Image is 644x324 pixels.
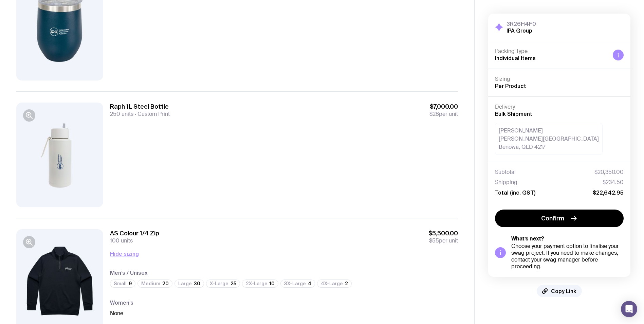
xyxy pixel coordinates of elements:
h4: Women’s [110,299,458,307]
span: None [110,310,123,317]
span: 20 [162,281,169,286]
span: Total (inc. GST) [495,189,535,196]
button: Confirm [495,210,624,227]
h4: Sizing [495,76,624,83]
span: $7,000.00 [429,103,458,111]
span: 250 units [110,110,133,118]
span: per unit [428,237,458,244]
h4: Delivery [495,104,624,110]
h3: Raph 1L Steel Bottle [110,103,170,111]
h3: 3R26H4F0 [507,20,536,27]
h2: IPA Group [507,27,536,34]
span: X-Large [210,281,228,286]
div: [PERSON_NAME] [PERSON_NAME][GEOGRAPHIC_DATA] Benowa, QLD 4217 [495,123,603,155]
span: Per Product [495,83,526,89]
span: 3X-Large [284,281,306,286]
span: Small [114,281,127,286]
span: Large [178,281,192,286]
span: Medium [141,281,160,286]
span: Individual Items [495,55,536,61]
span: 100 units [110,237,133,244]
span: $234.50 [603,179,624,186]
span: $55 [429,237,439,244]
span: $28 [429,110,439,118]
button: Copy Link [537,285,582,297]
span: 2X-Large [246,281,268,286]
span: 30 [194,281,200,286]
span: 10 [270,281,275,286]
span: $20,350.00 [594,169,624,176]
h4: Men’s / Unisex [110,269,458,277]
span: Confirm [541,214,564,222]
h3: AS Colour 1/4 Zip [110,229,159,237]
span: 4X-Large [321,281,343,286]
div: Choose your payment option to finalise your swag project. If you need to make changes, contact yo... [511,243,624,270]
button: Hide sizing [110,250,139,258]
span: Subtotal [495,169,516,176]
h5: What’s next? [511,235,624,242]
div: Open Intercom Messenger [621,301,637,317]
span: 2 [345,281,348,286]
span: 4 [308,281,311,286]
span: $5,500.00 [428,229,458,237]
span: 25 [231,281,236,286]
span: Bulk Shipment [495,111,532,117]
span: Custom Print [133,110,170,118]
h4: Packing Type [495,48,607,55]
span: Copy Link [551,288,576,294]
span: 9 [129,281,132,286]
span: Shipping [495,179,517,186]
span: $22,642.95 [593,189,624,196]
span: per unit [429,111,458,118]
